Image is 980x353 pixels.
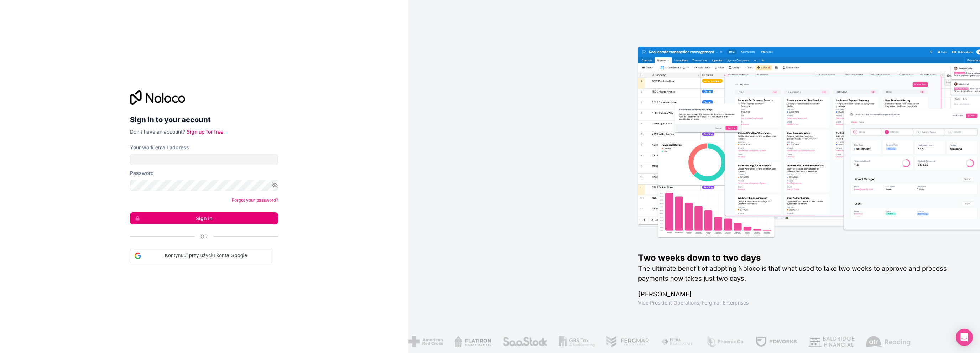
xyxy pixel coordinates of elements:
input: Password [130,180,278,191]
label: Password [130,170,154,177]
h2: The ultimate benefit of adopting Noloco is that what used to take two weeks to approve and proces... [638,264,957,284]
img: /assets/saastock-C6Zbiodz.png [502,336,547,347]
input: Email address [130,154,278,165]
label: Your work email address [130,144,189,151]
img: /assets/gbstax-C-GtDUiK.png [559,336,595,347]
button: Sign in [130,212,278,224]
span: Or [200,233,208,240]
img: /assets/fdworks-Bi04fVtw.png [755,336,797,347]
span: Don't have an account? [130,129,185,135]
img: /assets/fiera-fwj2N5v4.png [661,336,694,347]
img: /assets/fergmar-CudnrXN5.png [606,336,650,347]
span: Kontynuuj przy użyciu konta Google [144,252,268,259]
img: /assets/flatiron-C8eUkumj.png [454,336,491,347]
img: /assets/phoenix-BREaitsQ.png [706,336,744,347]
img: /assets/baldridge-DxmPIwAm.png [808,336,855,347]
div: Kontynuuj przy użyciu konta Google [130,249,272,263]
img: /assets/american-red-cross-BAupjrZR.png [408,336,443,347]
a: Sign up for free [187,129,223,135]
div: Open Intercom Messenger [956,329,973,346]
h1: Vice President Operations , Fergmar Enterprises [638,299,957,306]
h1: [PERSON_NAME] [638,289,957,299]
h2: Sign in to your account [130,113,278,126]
img: /assets/airreading-FwAmRzSr.png [866,336,911,347]
a: Forgot your password? [232,197,278,203]
h1: Two weeks down to two days [638,252,957,264]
